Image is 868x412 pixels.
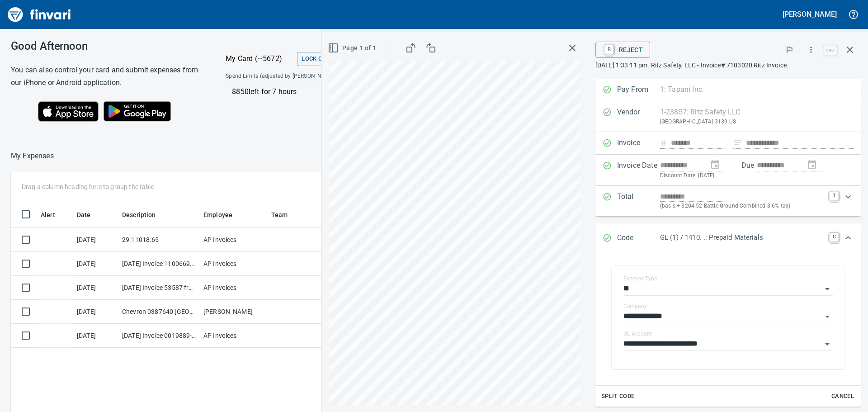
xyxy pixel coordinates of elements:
[595,253,861,407] div: Expand
[77,209,91,220] span: Date
[73,228,118,252] td: [DATE]
[595,223,861,253] div: Expand
[200,252,268,276] td: AP Invoices
[38,101,99,122] img: Download on the App Store
[200,228,268,252] td: AP Invoices
[660,232,824,243] p: GL (1) / 1410. .: Prepaid Materials
[830,191,839,200] a: T
[330,43,376,54] span: Page 1 of 1
[801,40,821,60] button: More
[73,324,118,348] td: [DATE]
[232,86,415,97] p: $850 left for 7 hours
[821,310,834,323] button: Open
[226,72,392,81] span: Spend Limits (adjusted by [PERSON_NAME] an hour ago)
[218,97,416,106] p: Online and foreign allowed
[41,209,55,220] span: Alert
[11,40,203,52] h3: Good Afternoon
[595,186,861,216] div: Expand
[200,276,268,300] td: AP Invoices
[780,7,839,21] button: [PERSON_NAME]
[326,40,380,57] button: Page 1 of 1
[821,338,834,350] button: Open
[226,53,293,64] p: My Card (···5672)
[122,209,156,220] span: Description
[617,232,660,244] p: Code
[599,389,637,403] button: Split Code
[118,324,200,348] td: [DATE] Invoice 0019889-IN from Highway Specialties LLC (1-10458)
[73,252,118,276] td: [DATE]
[779,40,799,60] button: Flag
[603,42,643,57] span: Reject
[623,303,647,309] label: Company
[821,283,834,295] button: Open
[73,276,118,300] td: [DATE]
[617,191,660,211] p: Total
[11,151,54,161] nav: breadcrumb
[830,232,839,242] a: C
[271,209,288,220] span: Team
[200,324,268,348] td: AP Invoices
[601,391,635,402] span: Split Code
[203,209,244,220] span: Employee
[783,9,837,19] h5: [PERSON_NAME]
[22,182,154,191] p: Drag a column heading here to group the table
[605,44,613,54] a: R
[623,331,652,336] label: GL Account
[41,209,67,220] span: Alert
[623,276,657,281] label: Expense Type
[118,228,200,252] td: 29.11018.65
[122,209,168,220] span: Description
[118,300,200,324] td: Chevron 0387640 [GEOGRAPHIC_DATA]
[823,45,837,55] a: esc
[271,209,300,220] span: Team
[595,42,650,58] button: RReject
[5,4,73,25] img: Finvari
[828,389,857,403] button: Cancel
[118,276,200,300] td: [DATE] Invoice 53587 from Van-port Rigging Inc (1-11072)
[297,52,338,66] button: Lock Card
[11,64,203,89] h6: You can also control your card and submit expenses from our iPhone or Android application.
[595,61,861,70] p: [DATE] 1:33:11 pm. Ritz Safety, LLC - Invoice# 7103020 Ritz Invoice.
[203,209,232,220] span: Employee
[200,300,268,324] td: [PERSON_NAME]
[77,209,103,220] span: Date
[660,202,824,211] p: (basis + $204.52 Battle Ground Combined 8.6% tax)
[830,391,855,402] span: Cancel
[73,300,118,324] td: [DATE]
[99,96,176,126] img: Get it on Google Play
[11,151,54,161] p: My Expenses
[302,54,334,64] span: Lock Card
[118,252,200,276] td: [DATE] Invoice 11006698 from Cessco Inc (1-10167)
